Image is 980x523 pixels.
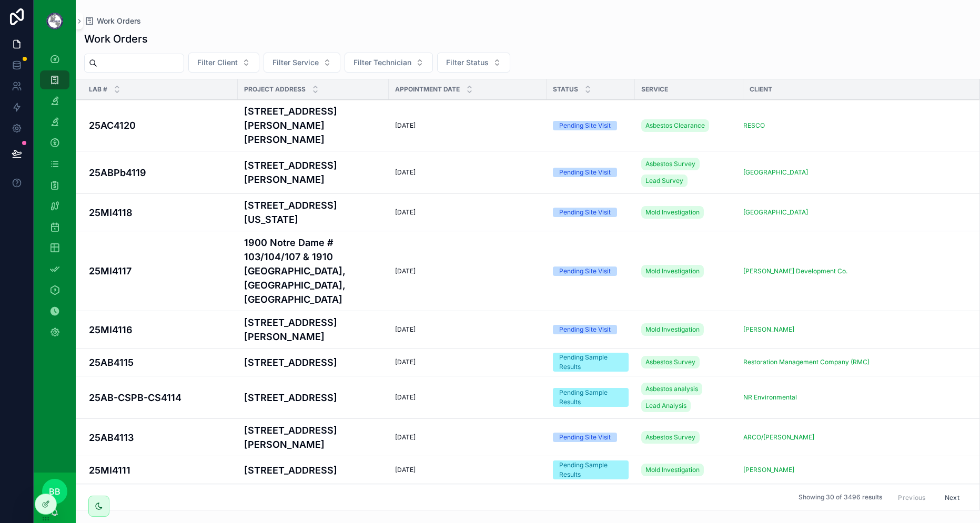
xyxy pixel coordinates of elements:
a: Pending Site Visit [553,433,629,442]
a: [GEOGRAPHIC_DATA] [743,168,808,177]
span: [DATE] [395,208,416,217]
a: Mold Investigation [641,265,704,278]
span: Asbestos analysis [645,385,698,393]
a: Mold Investigation [641,462,737,478]
a: [PERSON_NAME] [743,466,967,474]
span: Work Orders [97,16,141,26]
a: 25ABPb4119 [89,166,231,180]
a: Asbestos Clearance [641,117,737,134]
a: NR Environmental [743,393,797,402]
span: Asbestos Clearance [645,121,705,130]
span: [DATE] [395,358,416,366]
a: Asbestos Survey [641,431,700,444]
a: Restoration Management Company (RMC) [743,358,870,366]
a: Asbestos Survey [641,356,700,368]
span: Lead Survey [645,177,683,185]
span: Filter Client [197,57,238,68]
a: Pending Site Visit [553,121,629,130]
a: Asbestos Survey [641,429,737,446]
a: Asbestos Survey [641,158,700,170]
a: [DATE] [395,325,540,334]
a: [PERSON_NAME] Development Co. [743,267,967,275]
span: [DATE] [395,168,416,177]
span: [PERSON_NAME] [743,466,794,474]
div: Pending Sample Results [559,388,622,407]
a: Pending Sample Results [553,388,629,407]
span: Status [553,85,578,94]
span: [DATE] [395,267,416,275]
a: 25AB4113 [89,430,231,445]
a: RESCO [743,121,765,130]
a: ARCO/[PERSON_NAME] [743,433,814,442]
a: [STREET_ADDRESS] [244,355,382,370]
a: [STREET_ADDRESS][PERSON_NAME] [244,158,382,187]
a: 25AB4115 [89,355,231,370]
a: [STREET_ADDRESS][US_STATE] [244,198,382,227]
span: Lab # [89,85,107,94]
a: Lead Survey [641,175,688,187]
span: Asbestos Survey [645,160,695,168]
a: Asbestos SurveyLead Survey [641,156,737,189]
span: [DATE] [395,466,416,474]
span: Appointment Date [395,85,460,94]
a: Asbestos analysisLead Analysis [641,381,737,414]
a: Lead Analysis [641,399,691,412]
a: Pending Site Visit [553,266,629,276]
span: Asbestos Survey [645,358,695,366]
span: Client [750,85,772,94]
button: Select Button [188,53,259,73]
span: Mold Investigation [645,325,700,334]
a: 1900 Notre Dame # 103/104/107 & 1910 [GEOGRAPHIC_DATA], [GEOGRAPHIC_DATA], [GEOGRAPHIC_DATA] [244,235,382,306]
a: 25MI4116 [89,323,231,337]
a: [STREET_ADDRESS][PERSON_NAME] [244,423,382,452]
span: Mold Investigation [645,208,700,217]
a: [STREET_ADDRESS][PERSON_NAME] [244,315,382,344]
a: Pending Sample Results [553,460,629,479]
a: [DATE] [395,433,540,442]
h4: [STREET_ADDRESS] [244,391,382,405]
div: scrollable content [34,42,76,355]
button: Select Button [437,53,510,73]
a: Asbestos Clearance [641,119,709,132]
span: Mold Investigation [645,466,700,474]
a: Mold Investigation [641,321,737,338]
a: Mold Investigation [641,206,704,219]
img: App logo [46,13,63,29]
a: [GEOGRAPHIC_DATA] [743,208,967,217]
span: Lead Analysis [645,402,686,410]
span: Mold Investigation [645,267,700,275]
a: [DATE] [395,358,540,366]
a: [STREET_ADDRESS][PERSON_NAME][PERSON_NAME] [244,104,382,147]
a: 25AC4120 [89,118,231,132]
div: Pending Site Visit [559,433,611,442]
a: NR Environmental [743,393,967,402]
span: BB [49,485,60,498]
a: 25MI4117 [89,264,231,278]
div: Pending Sample Results [559,353,622,372]
a: Pending Site Visit [553,325,629,334]
a: [PERSON_NAME] [743,325,967,334]
a: RESCO [743,121,967,130]
h4: 25AB-CSPB-CS4114 [89,391,231,405]
span: Project Address [244,85,306,94]
span: Service [641,85,668,94]
a: Pending Sample Results [553,353,629,372]
span: [DATE] [395,433,416,442]
a: Mold Investigation [641,204,737,221]
a: Asbestos analysis [641,383,702,395]
div: Pending Site Visit [559,325,611,334]
a: 25MI4118 [89,206,231,220]
a: [DATE] [395,208,540,217]
button: Next [937,489,967,506]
